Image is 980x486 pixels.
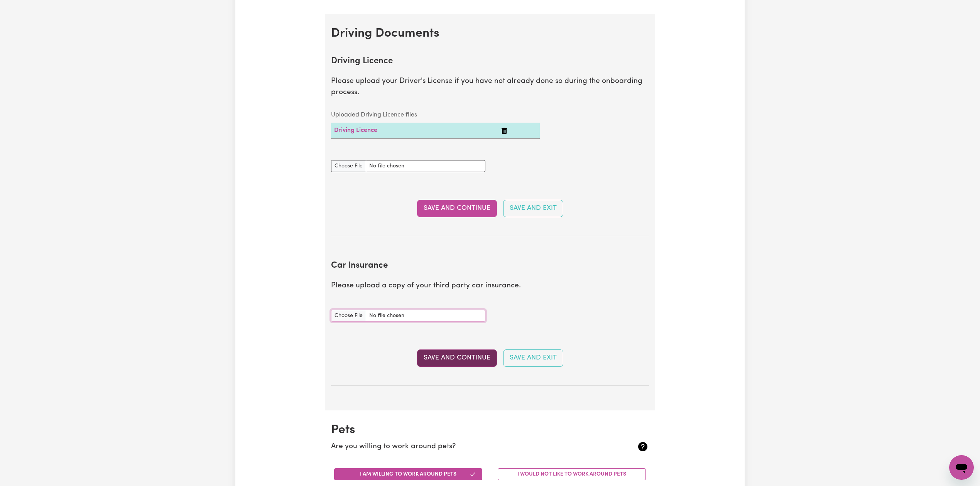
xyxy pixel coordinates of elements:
[417,349,497,366] button: Save and Continue
[949,455,974,480] iframe: Button to launch messaging window
[331,423,649,437] h2: Pets
[331,26,649,41] h2: Driving Documents
[331,107,540,123] caption: Uploaded Driving Licence files
[331,441,596,452] p: Are you willing to work around pets?
[501,126,507,135] button: Delete Driving Licence
[503,200,563,217] button: Save and Exit
[331,261,649,271] h2: Car Insurance
[331,280,649,292] p: Please upload a copy of your third party car insurance.
[417,200,497,217] button: Save and Continue
[331,76,649,98] p: Please upload your Driver's License if you have not already done so during the onboarding process.
[331,56,649,67] h2: Driving Licence
[334,468,482,480] button: I am willing to work around pets
[498,468,646,480] button: I would not like to work around pets
[503,349,563,366] button: Save and Exit
[334,127,377,133] a: Driving Licence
